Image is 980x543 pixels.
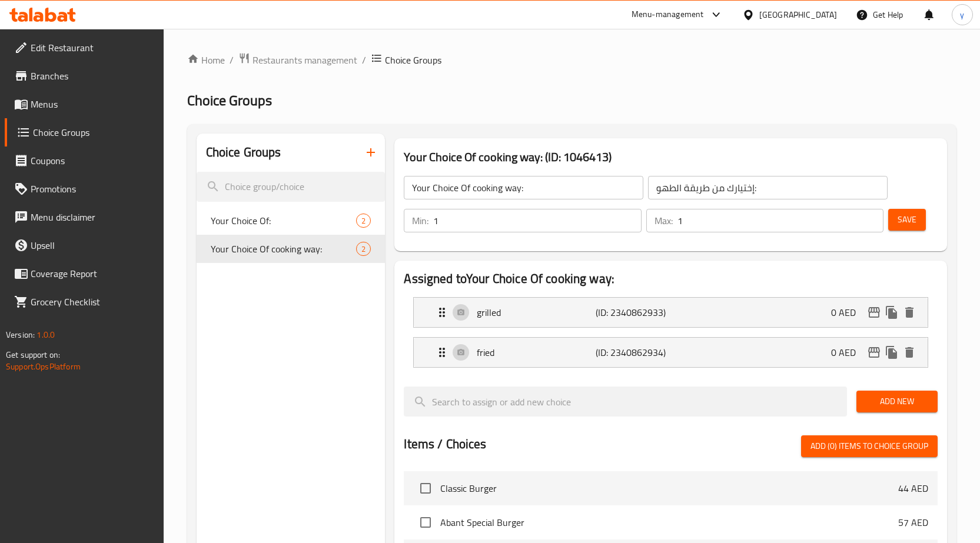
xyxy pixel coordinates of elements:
span: Choice Groups [385,53,441,67]
button: Save [888,209,926,231]
span: Your Choice Of: [211,214,357,228]
a: Support.OpsPlatform [6,359,81,374]
p: grilled [477,305,596,319]
span: Classic Burger [440,481,898,495]
li: Expand [404,332,938,372]
span: Menus [31,97,154,111]
p: (ID: 2340862934) [596,345,675,359]
span: Choice Groups [33,125,154,139]
a: Branches [5,62,164,90]
span: Abant Special Burger [440,515,898,529]
li: / [230,53,234,67]
input: search [197,172,386,202]
h2: Assigned to Your Choice Of cooking way: [404,270,938,288]
span: Restaurants management [253,53,357,67]
div: Your Choice Of:2 [197,206,386,235]
span: Menu disclaimer [31,210,154,224]
h2: Items / Choices [404,435,486,453]
a: Home [187,53,225,67]
li: / [362,53,366,67]
a: Coupons [5,146,164,175]
button: duplicate [883,304,901,321]
li: Expand [404,292,938,332]
span: Your Choice Of cooking way: [211,242,357,256]
a: Promotions [5,175,164,203]
span: Upsell [31,238,154,252]
button: delete [901,344,918,361]
a: Coverage Report [5,259,164,288]
a: Upsell [5,231,164,259]
span: Grocery Checklist [31,295,154,309]
button: edit [865,344,883,361]
span: Branches [31,69,154,83]
span: 2 [357,244,370,255]
span: y [960,8,964,21]
div: [GEOGRAPHIC_DATA] [759,8,837,21]
span: Edit Restaurant [31,41,154,55]
span: Promotions [31,182,154,196]
h3: Your Choice Of cooking way: (ID: 1046413) [404,148,938,166]
a: Edit Restaurant [5,34,164,62]
button: Add (0) items to choice group [801,435,938,457]
span: 1.0.0 [36,327,55,342]
p: 0 AED [831,305,865,319]
p: Min: [412,214,428,228]
span: Add (0) items to choice group [810,439,928,454]
a: Grocery Checklist [5,288,164,316]
a: Menus [5,90,164,118]
p: 0 AED [831,345,865,359]
h2: Choice Groups [206,144,281,161]
div: Expand [414,338,928,367]
span: Choice Groups [187,87,272,114]
a: Choice Groups [5,118,164,146]
div: Expand [414,298,928,327]
p: (ID: 2340862933) [596,305,675,319]
div: Choices [356,242,371,256]
span: Save [898,212,916,227]
input: search [404,387,847,417]
button: delete [901,304,918,321]
a: Menu disclaimer [5,203,164,231]
a: Restaurants management [238,52,357,68]
button: duplicate [883,344,901,361]
span: Coverage Report [31,266,154,281]
span: Get support on: [6,347,60,362]
p: 44 AED [898,481,928,495]
p: fried [477,345,596,359]
nav: breadcrumb [187,52,956,68]
div: Your Choice Of cooking way:2 [197,235,386,263]
span: 2 [357,215,370,226]
span: Add New [866,394,928,409]
p: Max: [655,214,673,228]
span: Version: [6,327,35,342]
div: Menu-management [632,8,704,22]
button: edit [865,304,883,321]
span: Coupons [31,154,154,168]
button: Add New [856,391,938,412]
p: 57 AED [898,515,928,529]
